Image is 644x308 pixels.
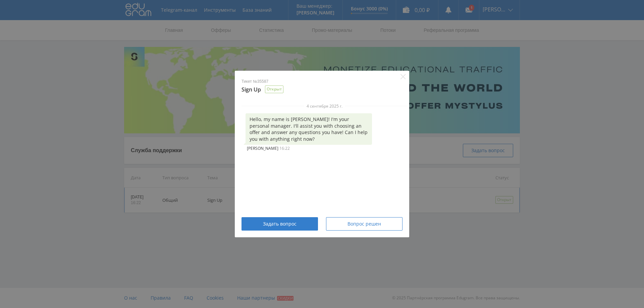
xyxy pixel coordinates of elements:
[263,221,297,227] span: Задать вопрос
[279,145,290,151] span: 16:22
[241,79,402,84] p: Тикет №35587
[347,221,381,227] span: Вопрос решен
[326,217,402,231] button: Вопрос решен
[241,79,402,94] div: Sign Up
[246,113,372,145] div: Hello, my name is [PERSON_NAME]! I'm your personal manager. I'll assist you with choosing an offe...
[400,74,406,79] button: Close
[265,85,283,93] div: Открыт
[247,145,279,151] span: [PERSON_NAME]
[241,217,318,231] button: Задать вопрос
[304,104,345,109] span: 4 сентября 2025 г.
